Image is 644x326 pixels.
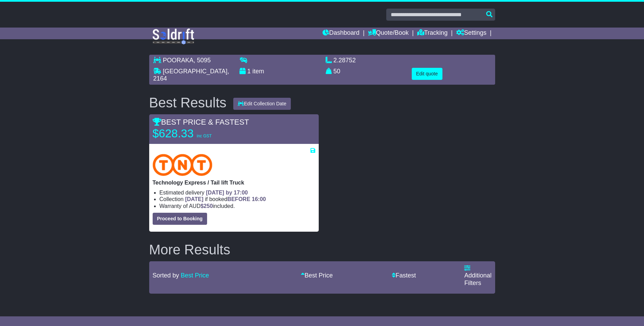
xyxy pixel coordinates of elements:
span: 250 [204,203,213,209]
span: if booked [185,196,266,202]
li: Collection [160,196,315,202]
span: item [253,68,264,75]
button: Proceed to Booking [153,213,207,225]
a: Fastest [392,272,416,279]
p: $628.33 [153,127,239,140]
li: Estimated delivery [160,189,315,196]
span: 2.28752 [334,57,356,64]
a: Best Price [301,272,333,279]
p: Technology Express / Tail lift Truck [153,179,315,186]
span: 50 [334,68,340,75]
span: BEFORE [227,196,251,202]
a: Settings [456,28,487,39]
img: TNT Domestic: Technology Express / Tail lift Truck [153,154,213,176]
span: POORAKA [163,57,194,64]
a: Best Price [181,272,209,279]
div: Best Results [146,95,230,110]
a: Tracking [417,28,448,39]
a: Quote/Book [368,28,409,39]
li: Warranty of AUD included. [160,203,315,209]
span: [GEOGRAPHIC_DATA] [163,68,227,75]
span: , 5095 [194,57,211,64]
a: Dashboard [323,28,359,39]
button: Edit quote [412,68,442,80]
span: 1 [247,68,251,75]
span: Sorted by [153,272,179,279]
span: [DATE] [185,196,203,202]
a: Additional Filters [464,265,491,286]
span: inc GST [197,134,212,138]
span: , 2164 [153,68,229,82]
span: 16:00 [252,196,266,202]
h2: More Results [149,242,495,257]
span: BEST PRICE & FASTEST [153,118,249,126]
span: [DATE] by 17:00 [206,190,248,196]
button: Edit Collection Date [233,98,291,110]
span: $ [201,203,213,209]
